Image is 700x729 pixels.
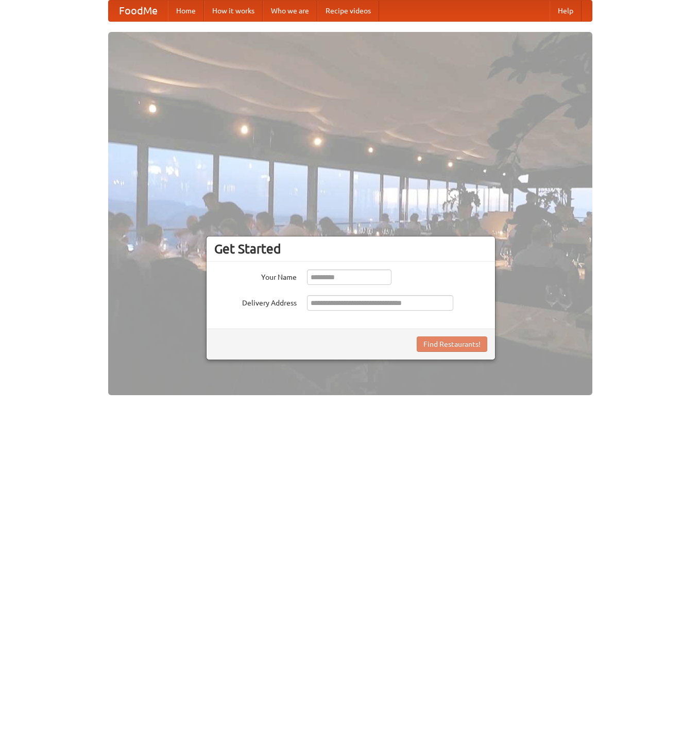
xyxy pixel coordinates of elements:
[109,1,168,21] a: FoodMe
[263,1,317,21] a: Who we are
[214,269,297,282] label: Your Name
[317,1,379,21] a: Recipe videos
[204,1,263,21] a: How it works
[550,1,582,21] a: Help
[214,241,487,257] h3: Get Started
[417,336,487,352] button: Find Restaurants!
[214,295,297,308] label: Delivery Address
[168,1,204,21] a: Home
